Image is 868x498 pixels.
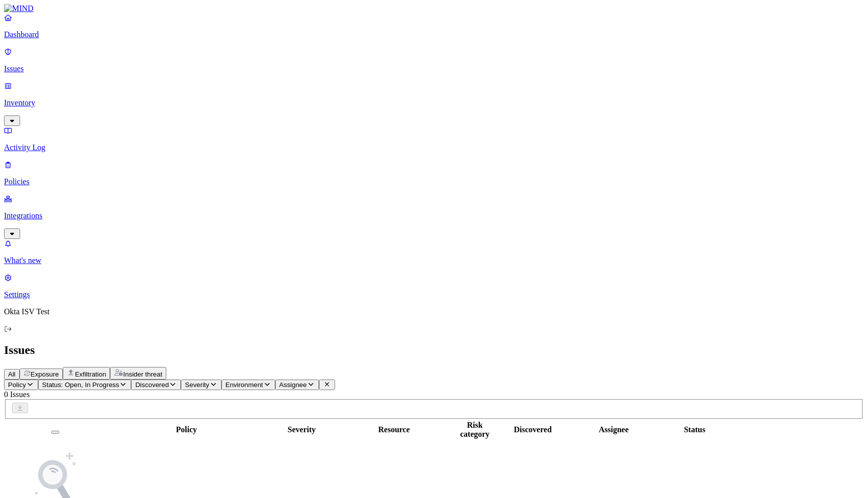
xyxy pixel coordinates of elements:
[4,256,864,265] p: What's new
[499,425,567,434] div: Discovered
[4,4,864,13] a: MIND
[268,425,335,434] div: Severity
[569,425,659,434] div: Assignee
[4,177,864,186] p: Policies
[8,381,26,389] span: Policy
[4,390,30,399] span: 0 Issues
[4,13,864,39] a: Dashboard
[51,431,59,434] button: Select all
[4,30,864,39] p: Dashboard
[4,64,864,73] p: Issues
[4,160,864,186] a: Policies
[185,381,209,389] span: Severity
[4,194,864,237] a: Integrations
[75,370,106,378] span: Exfiltration
[4,47,864,73] a: Issues
[661,425,728,434] div: Status
[338,425,451,434] div: Resource
[4,307,864,316] p: Okta ISV Test
[226,381,263,389] span: Environment
[4,81,864,125] a: Inventory
[31,370,59,378] span: Exposure
[4,143,864,152] p: Activity Log
[8,370,16,378] span: All
[107,425,266,434] div: Policy
[4,239,864,265] a: What's new
[4,273,864,299] a: Settings
[42,381,119,389] span: Status: Open, In Progress
[135,381,169,389] span: Discovered
[4,343,864,357] h2: Issues
[4,211,864,220] p: Integrations
[123,370,162,378] span: Insider threat
[453,421,497,439] div: Risk category
[4,4,34,13] img: MIND
[4,98,864,107] p: Inventory
[279,381,307,389] span: Assignee
[4,126,864,152] a: Activity Log
[4,290,864,299] p: Settings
